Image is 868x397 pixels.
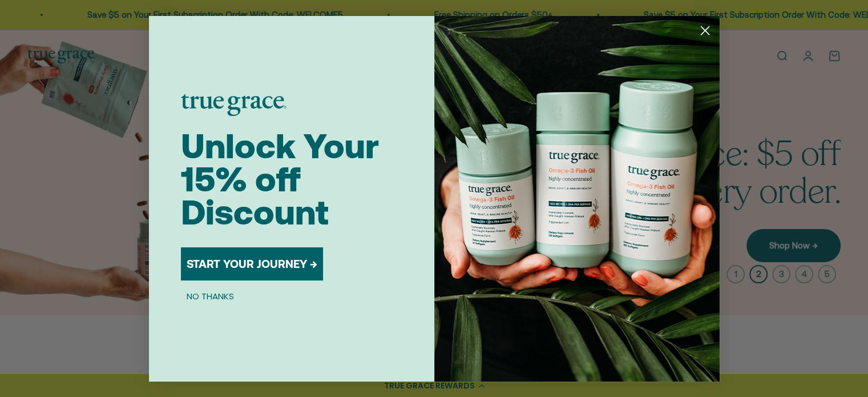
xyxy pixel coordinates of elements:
span: Unlock Your 15% off Discount [181,126,379,232]
button: Close dialog [695,21,715,41]
button: NO THANKS [181,290,240,303]
img: 098727d5-50f8-4f9b-9554-844bb8da1403.jpeg [434,16,720,382]
button: START YOUR JOURNEY → [181,247,323,280]
img: logo placeholder [181,94,286,116]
